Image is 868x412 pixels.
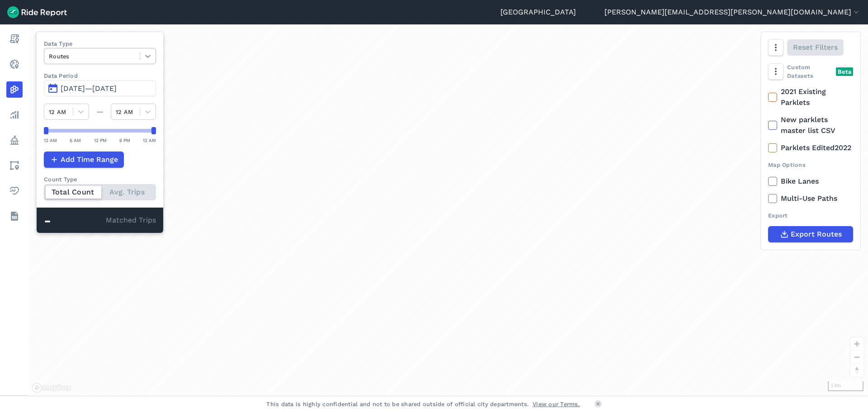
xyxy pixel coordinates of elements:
[768,226,853,242] button: Export Routes
[6,157,23,174] a: Areas
[7,6,67,18] img: Ride Report
[836,67,853,76] div: Beta
[6,183,23,199] a: Health
[500,7,576,18] a: [GEOGRAPHIC_DATA]
[768,114,853,136] label: New parklets master list CSV
[44,136,57,144] div: 12 AM
[768,86,853,108] label: 2021 Existing Parklets
[143,136,156,144] div: 12 AM
[6,56,23,72] a: Realtime
[768,193,853,204] label: Multi-Use Paths
[44,215,106,227] div: -
[6,31,23,47] a: Report
[44,71,156,80] label: Data Period
[768,63,853,80] div: Custom Datasets
[793,42,838,53] span: Reset Filters
[70,136,81,144] div: 6 AM
[44,80,156,96] button: [DATE]—[DATE]
[61,154,118,165] span: Add Time Range
[768,176,853,187] label: Bike Lanes
[44,175,156,184] div: Count Type
[6,81,23,98] a: Heatmaps
[6,132,23,148] a: Policy
[6,107,23,123] a: Analyze
[44,39,156,48] label: Data Type
[768,142,853,153] label: Parklets Edited2022
[768,211,853,220] div: Export
[94,136,107,144] div: 12 PM
[533,400,580,408] a: View our Terms.
[44,152,124,168] button: Add Time Range
[604,7,861,18] button: [PERSON_NAME][EMAIL_ADDRESS][PERSON_NAME][DOMAIN_NAME]
[768,161,853,169] div: Map Options
[61,84,117,93] span: [DATE]—[DATE]
[791,229,842,240] span: Export Routes
[29,24,868,396] div: loading
[119,136,130,144] div: 6 PM
[89,106,111,117] div: —
[37,208,163,233] div: Matched Trips
[787,39,844,56] button: Reset Filters
[6,208,23,224] a: Datasets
